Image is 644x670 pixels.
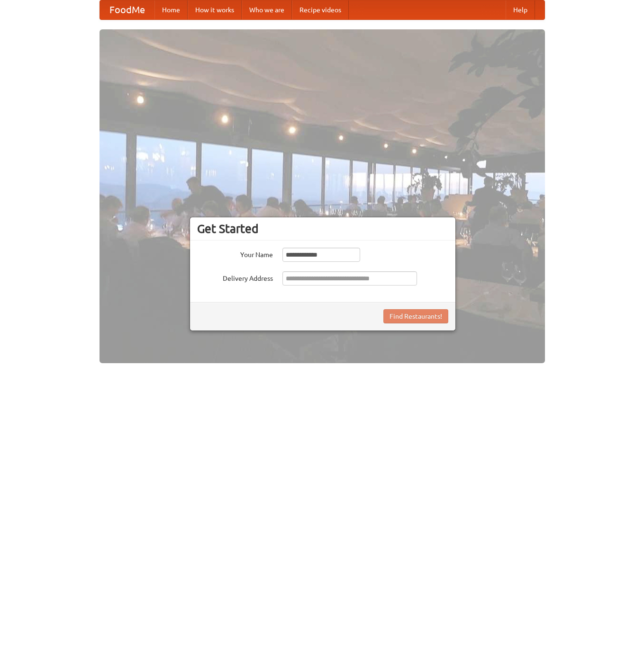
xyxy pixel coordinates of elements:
[292,0,349,19] a: Recipe videos
[242,0,292,19] a: Who we are
[100,0,154,19] a: FoodMe
[197,248,273,259] label: Your Name
[506,0,535,19] a: Help
[154,0,188,19] a: Home
[197,222,448,236] h3: Get Started
[383,309,448,323] button: Find Restaurants!
[188,0,242,19] a: How it works
[197,271,273,283] label: Delivery Address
